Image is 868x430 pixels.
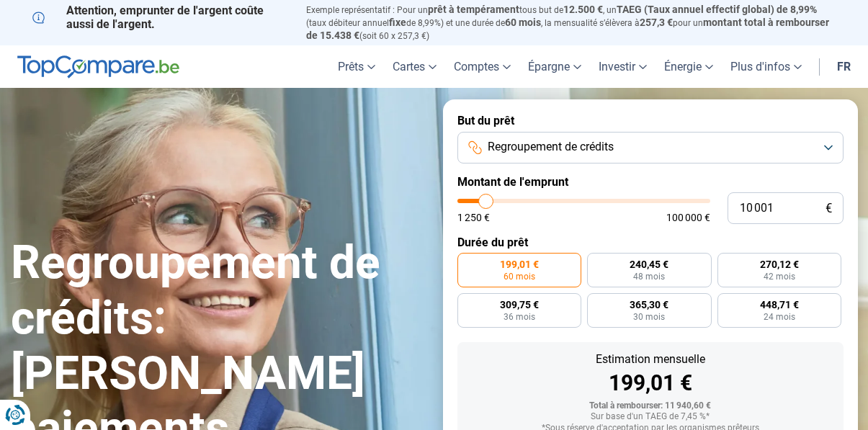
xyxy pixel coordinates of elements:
div: Sur base d'un TAEG de 7,45 %* [469,412,832,422]
span: 30 mois [633,313,665,321]
span: 60 mois [504,272,535,281]
span: montant total à rembourser de 15.438 € [306,17,829,41]
span: Regroupement de crédits [488,139,614,155]
span: 257,3 € [640,17,673,28]
div: 199,01 € [469,372,832,394]
span: fixe [389,17,406,28]
span: 48 mois [633,272,665,281]
span: € [826,202,832,215]
span: prêt à tempérament [428,4,519,15]
img: TopCompare [17,55,179,79]
button: Regroupement de crédits [457,132,844,164]
span: 270,12 € [760,259,799,269]
span: 100 000 € [666,212,710,223]
span: 42 mois [764,272,795,281]
p: Attention, emprunter de l'argent coûte aussi de l'argent. [32,4,289,31]
span: 60 mois [505,17,541,28]
span: 199,01 € [500,259,539,269]
a: Cartes [384,45,445,88]
div: Estimation mensuelle [469,354,832,365]
span: 36 mois [504,313,535,321]
a: Épargne [519,45,590,88]
label: But du prêt [457,114,844,127]
a: Investir [590,45,656,88]
div: Total à rembourser: 11 940,60 € [469,401,832,411]
a: Comptes [445,45,519,88]
span: 309,75 € [500,300,539,310]
span: 1 250 € [457,212,490,223]
a: Prêts [329,45,384,88]
p: Exemple représentatif : Pour un tous but de , un (taux débiteur annuel de 8,99%) et une durée de ... [306,4,836,42]
a: fr [828,45,859,88]
a: Plus d'infos [722,45,810,88]
span: 24 mois [764,313,795,321]
span: 240,45 € [630,259,668,269]
span: 12.500 € [563,4,603,15]
span: 448,71 € [760,300,799,310]
span: TAEG (Taux annuel effectif global) de 8,99% [617,4,817,15]
label: Durée du prêt [457,236,844,249]
span: 365,30 € [630,300,668,310]
a: Énergie [656,45,722,88]
label: Montant de l'emprunt [457,175,844,189]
